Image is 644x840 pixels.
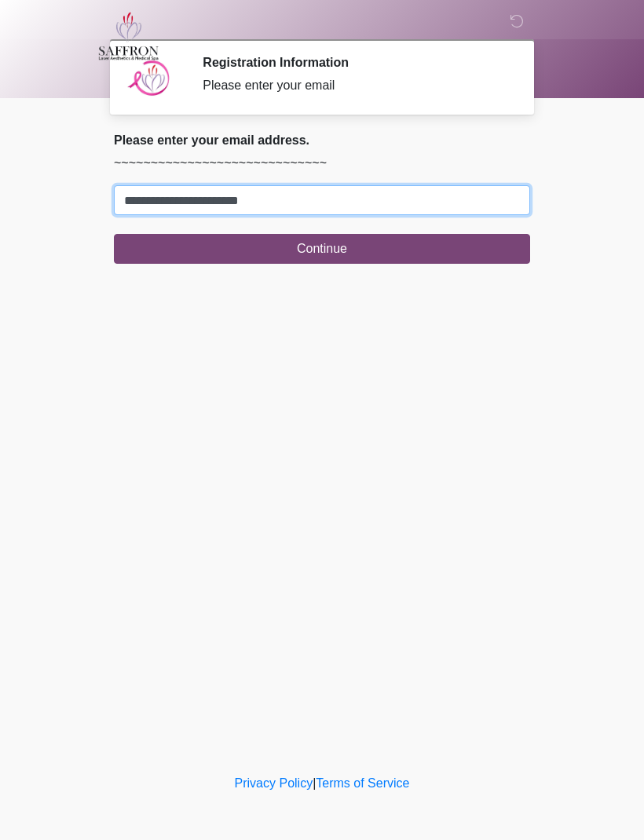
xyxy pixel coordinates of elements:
img: Agent Avatar [126,55,173,102]
div: Please enter your email [203,76,507,95]
a: Privacy Policy [235,776,313,790]
button: Continue [114,234,530,264]
p: ~~~~~~~~~~~~~~~~~~~~~~~~~~~~~ [114,154,530,173]
a: | [313,776,316,790]
a: Terms of Service [316,776,409,790]
img: Saffron Laser Aesthetics and Medical Spa Logo [98,12,159,60]
h2: Please enter your email address. [114,133,530,148]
